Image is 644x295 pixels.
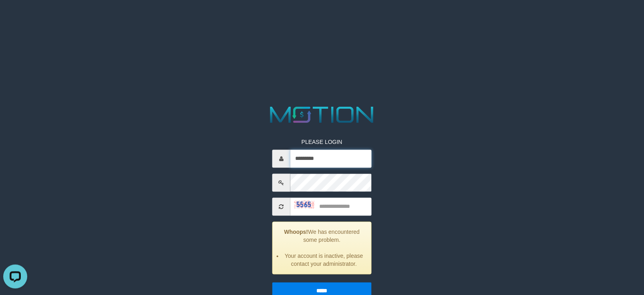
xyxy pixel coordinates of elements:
[272,222,372,275] div: We has encountered some problem.
[284,229,308,235] strong: Whoops!
[283,252,365,268] li: Your account is inactive, please contact your administrator.
[266,104,378,126] img: MOTION_logo.png
[294,200,314,208] img: captcha
[272,138,372,146] p: PLEASE LOGIN
[3,3,27,27] button: Open LiveChat chat widget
